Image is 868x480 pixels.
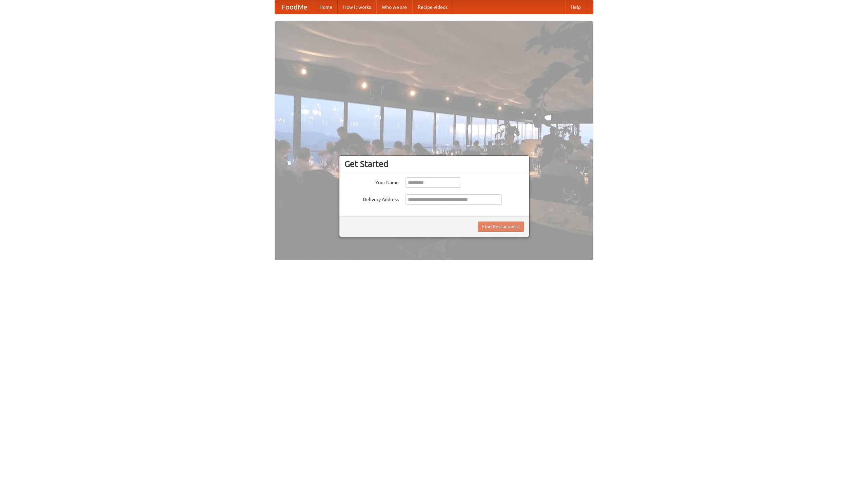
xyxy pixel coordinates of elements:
a: FoodMe [275,0,314,14]
a: Who we are [376,0,412,14]
a: How it works [338,0,376,14]
a: Help [565,0,586,14]
label: Your Name [344,177,399,186]
a: Recipe videos [412,0,453,14]
h3: Get Started [344,159,524,169]
label: Delivery Address [344,194,399,203]
button: Find Restaurants! [478,222,524,232]
a: Home [314,0,338,14]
